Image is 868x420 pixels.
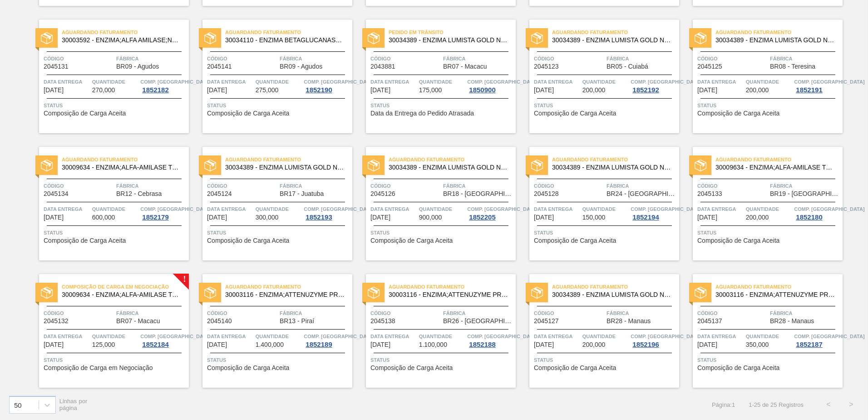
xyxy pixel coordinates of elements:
span: BR19 - Nova Rio [770,190,840,197]
span: Quantidade [419,77,465,86]
span: BR09 - Agudos [116,63,159,70]
a: !statusComposição de Carga em Negociação30009634 - ENZIMA;ALFA-AMILASE TERMOESTÁVEL;TERMAMYCódigo... [25,274,189,388]
a: statusPedido em Trânsito30034389 - ENZIMA LUMISTA GOLD NOVONESIS 25KGCódigo2043881FábricaBR07 - M... [352,20,516,133]
a: Comp. [GEOGRAPHIC_DATA]1852196 [631,332,677,348]
span: 30/10/2025 [370,341,390,348]
a: Comp. [GEOGRAPHIC_DATA]1852182 [140,77,187,94]
span: 2045138 [370,318,395,325]
span: 30009634 - ENZIMA;ALFA-AMILASE TERMOESTÁVEL;TERMAMY [62,291,182,298]
span: BR08 - Teresina [770,63,815,70]
span: 30009634 - ENZIMA;ALFA-AMILASE TERMOESTÁVEL;TERMAMY [715,164,835,171]
span: Composição de Carga Aceita [534,110,616,117]
a: Comp. [GEOGRAPHIC_DATA]1852179 [140,205,187,221]
span: Data Entrega [370,205,417,214]
span: 1 - 25 de 25 Registros [749,401,804,408]
a: Comp. [GEOGRAPHIC_DATA]1852189 [304,332,350,348]
img: status [531,160,543,171]
span: Data Entrega [370,332,417,341]
span: Data Entrega [44,332,90,341]
span: Código [370,309,441,318]
span: Composição de Carga Aceita [697,365,779,371]
img: status [695,160,706,171]
img: status [695,287,706,299]
span: BR05 - Cuiabá [607,63,648,70]
a: statusAguardando Faturamento30009634 - ENZIMA;ALFA-AMILASE TERMOESTÁVEL;TERMAMYCódigo2045134Fábri... [25,147,189,260]
span: Quantidade [419,205,465,214]
span: Código [44,181,114,190]
span: Status [44,355,187,365]
span: 175,000 [419,87,442,94]
span: BR28 - Manaus [607,318,651,325]
span: 1.400,000 [256,341,284,348]
span: 200,000 [746,214,769,221]
span: 900,000 [419,214,442,221]
span: Fábrica [607,309,677,318]
a: Comp. [GEOGRAPHIC_DATA]1852193 [304,205,350,221]
span: 30009634 - ENZIMA;ALFA-AMILASE TERMOESTÁVEL;TERMAMY [62,164,182,171]
span: BR07 - Macacu [443,63,487,70]
span: 18/10/2025 [44,214,64,221]
span: Quantidade [256,205,302,214]
span: 18/10/2025 [534,214,554,221]
span: Comp. Carga [794,77,864,86]
span: Composição de Carga Aceita [44,110,126,117]
span: 2045134 [44,190,69,197]
div: 1852192 [631,86,661,94]
span: 30003116 - ENZIMA;ATTENUZYME PRO;NOVOZYMES; [389,291,508,298]
span: Data Entrega [697,332,744,341]
span: Quantidade [92,332,138,341]
span: 30034389 - ENZIMA LUMISTA GOLD NOVONESIS 25KG [389,164,508,171]
div: 50 [14,401,22,409]
span: Composição de Carga Aceita [534,237,616,244]
span: 30003116 - ENZIMA;ATTENUZYME PRO;NOVOZYMES; [225,291,345,298]
span: Status [697,355,840,365]
span: Aguardando Faturamento [62,155,189,164]
span: Data Entrega [44,77,90,86]
div: 1852191 [794,86,824,94]
span: BR12 - Cebrasa [116,190,162,197]
span: BR13 - Piraí [280,318,314,325]
span: 14/11/2025 [697,341,717,348]
span: Composição de Carga Aceita [207,237,289,244]
a: statusAguardando Faturamento30009634 - ENZIMA;ALFA-AMILASE TERMOESTÁVEL;TERMAMYCódigo2045133Fábri... [679,147,843,260]
span: 18/10/2025 [534,87,554,94]
span: Código [370,54,441,63]
img: status [368,160,380,171]
img: status [204,160,216,171]
span: Aguardando Faturamento [225,155,352,164]
a: Comp. [GEOGRAPHIC_DATA]1852194 [631,205,677,221]
span: BR24 - Ponta Grossa [607,190,677,197]
span: 2045133 [697,190,722,197]
span: 18/10/2025 [370,214,390,221]
span: 30034389 - ENZIMA LUMISTA GOLD NOVONESIS 25KG [552,37,672,44]
span: 30034389 - ENZIMA LUMISTA GOLD NOVONESIS 25KG [552,291,672,298]
a: statusAguardando Faturamento30034389 - ENZIMA LUMISTA GOLD NOVONESIS 25KGCódigo2045126FábricaBR18... [352,147,516,260]
img: status [531,287,543,299]
div: 1852182 [140,86,170,94]
img: status [695,32,706,44]
span: Composição de Carga em Negociação [62,282,189,291]
span: Quantidade [92,205,138,214]
a: statusAguardando Faturamento30034389 - ENZIMA LUMISTA GOLD NOVONESIS 25KGCódigo2045127FábricaBR28... [516,274,679,388]
span: 1.100,000 [419,341,447,348]
span: 16/10/2025 [44,87,64,94]
img: status [41,160,53,171]
a: statusAguardando Faturamento30003592 - ENZIMA;ALFA AMILASE;NAO TERMOESTAVEL BANCódigo2045131Fábri... [25,20,189,133]
span: Fábrica [280,54,350,63]
span: Status [370,355,513,365]
a: statusAguardando Faturamento30003116 - ENZIMA;ATTENUZYME PRO;NOVOZYMES;Código2045137FábricaBR28 -... [679,274,843,388]
span: Comp. Carga [304,77,374,86]
span: Fábrica [116,309,187,318]
span: 200,000 [582,341,606,348]
img: status [204,287,216,299]
span: Status [207,101,350,110]
span: Quantidade [256,332,302,341]
span: 275,000 [256,87,279,94]
img: status [41,32,53,44]
span: Composição de Carga Aceita [207,365,289,371]
span: 270,000 [92,87,115,94]
span: Aguardando Faturamento [715,155,843,164]
div: 1852184 [140,341,170,348]
span: Aguardando Faturamento [715,282,843,291]
span: Fábrica [607,54,677,63]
